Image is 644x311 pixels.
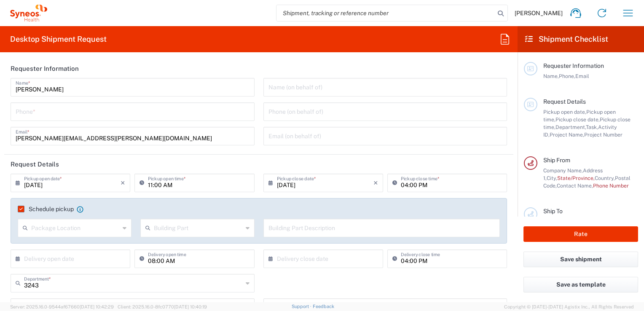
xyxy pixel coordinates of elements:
[543,157,570,164] span: Ship From
[523,252,638,267] button: Save shipment
[584,131,623,138] span: Project Number
[292,304,313,309] a: Support
[373,176,378,190] i: ×
[313,304,334,309] a: Feedback
[504,303,634,311] span: Copyright © [DATE]-[DATE] Agistix Inc., All Rights Reserved
[10,304,114,309] span: Server: 2025.16.0-9544af67660
[593,182,629,189] span: Phone Number
[555,124,586,130] span: Department,
[543,167,583,174] span: Company Name,
[11,160,59,169] h2: Request Details
[543,208,563,214] span: Ship To
[118,304,207,309] span: Client: 2025.16.0-8fc0770
[80,304,114,309] span: [DATE] 10:42:29
[525,34,608,44] h2: Shipment Checklist
[555,116,600,123] span: Pickup close date,
[575,73,589,79] span: Email
[557,182,593,189] span: Contact Name,
[543,73,559,79] span: Name,
[543,98,586,105] span: Request Details
[515,9,563,17] span: [PERSON_NAME]
[557,175,595,181] span: State/Province,
[10,34,107,44] h2: Desktop Shipment Request
[523,277,638,292] button: Save as template
[174,304,207,309] span: [DATE] 10:40:19
[550,131,584,138] span: Project Name,
[543,62,604,69] span: Requester Information
[276,5,495,21] input: Shipment, tracking or reference number
[559,73,575,79] span: Phone,
[586,124,598,130] span: Task,
[595,175,615,181] span: Country,
[543,109,586,115] span: Pickup open date,
[18,206,74,212] label: Schedule pickup
[11,64,79,73] h2: Requester Information
[547,175,557,181] span: City,
[523,226,638,242] button: Rate
[121,176,125,190] i: ×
